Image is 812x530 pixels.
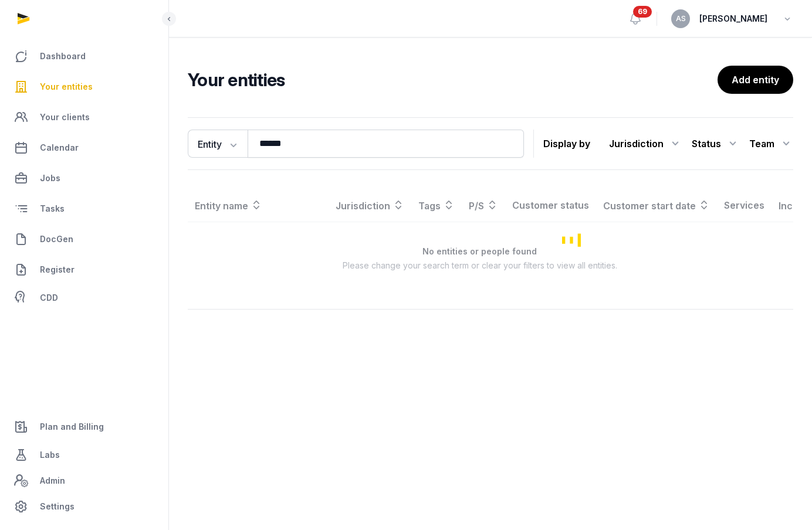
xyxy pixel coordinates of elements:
[40,232,73,246] span: DocGen
[9,103,159,131] a: Your clients
[9,225,159,253] a: DocGen
[9,134,159,162] a: Calendar
[718,66,793,94] a: Add entity
[9,492,159,521] a: Settings
[9,256,159,284] a: Register
[9,73,159,101] a: Your entities
[40,291,58,305] span: CDD
[9,195,159,223] a: Tasks
[9,441,159,469] a: Labs
[9,413,159,441] a: Plan and Billing
[40,202,65,216] span: Tasks
[9,469,159,492] a: Admin
[692,134,740,153] div: Status
[40,448,60,462] span: Labs
[40,500,75,514] span: Settings
[543,134,590,153] p: Display by
[633,6,652,18] span: 69
[699,12,767,26] span: [PERSON_NAME]
[9,42,159,70] a: Dashboard
[9,286,159,310] a: CDD
[40,49,86,63] span: Dashboard
[749,134,793,153] div: Team
[9,164,159,192] a: Jobs
[40,420,104,434] span: Plan and Billing
[40,141,79,155] span: Calendar
[609,134,682,153] div: Jurisdiction
[188,69,718,90] h2: Your entities
[40,474,65,488] span: Admin
[40,80,93,94] span: Your entities
[40,171,60,185] span: Jobs
[40,263,75,277] span: Register
[676,15,686,22] span: AS
[40,110,90,124] span: Your clients
[671,9,690,28] button: AS
[188,130,248,158] button: Entity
